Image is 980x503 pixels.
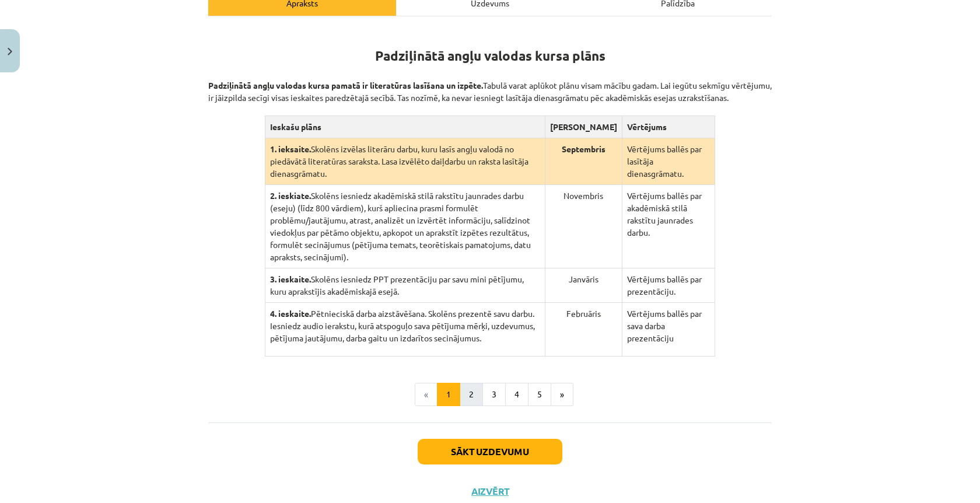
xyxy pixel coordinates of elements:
strong: 2. ieskiate. [270,190,311,201]
th: Ieskašu plāns [265,116,545,138]
button: 3 [482,383,506,406]
p: Februāris [550,308,617,320]
button: 5 [528,383,551,406]
td: Vērtējums ballēs par sava darba prezentāciju [622,303,715,357]
td: Skolēns iesniedz PPT prezentāciju par savu mini pētījumu, kuru aprakstījis akadēmiskajā esejā. [265,268,545,303]
strong: Padziļinātā angļu valodas kursa pamatā ir literatūras lasīšana un izpēte. [208,80,483,90]
th: Vērtējums [622,116,715,138]
button: 1 [437,383,460,406]
p: Pētnieciskā darba aizstāvēšana. Skolēns prezentē savu darbu. Iesniedz audio ierakstu, kurā atspog... [270,308,540,344]
nav: Page navigation example [208,383,772,406]
button: Sākt uzdevumu [418,439,562,464]
strong: Padziļinātā angļu valodas kursa plāns [375,47,605,64]
td: Novembris [545,185,622,268]
strong: Septembris [562,144,605,154]
img: icon-close-lesson-0947bae3869378f0d4975bcd49f059093ad1ed9edebbc8119c70593378902aed.svg [8,48,12,55]
th: [PERSON_NAME] [545,116,622,138]
button: Aizvērt [468,485,512,497]
td: Janvāris [545,268,622,303]
strong: 4. ieskaite. [270,308,311,319]
button: 4 [505,383,528,406]
td: Vērtējums ballēs par akadēmiskā stilā rakstītu jaunrades darbu. [622,185,715,268]
td: Skolēns iesniedz akadēmiskā stilā rakstītu jaunrades darbu (eseju) (līdz 800 vārdiem), kurš aplie... [265,185,545,268]
p: Tabulā varat aplūkot plānu visam mācību gadam. Lai iegūtu sekmīgu vērtējumu, ir jāizpilda secīgi ... [208,67,772,104]
td: Vērtējums ballēs par lasītāja dienasgrāmatu. [622,138,715,185]
strong: 3. ieskaite. [270,274,311,284]
td: Vērtējums ballēs par prezentāciju. [622,268,715,303]
button: 2 [460,383,483,406]
button: » [551,383,573,406]
strong: 1. ieksaite. [270,144,311,154]
td: Skolēns izvēlas literāru darbu, kuru lasīs angļu valodā no piedāvātā literatūras saraksta. Lasa i... [265,138,545,185]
